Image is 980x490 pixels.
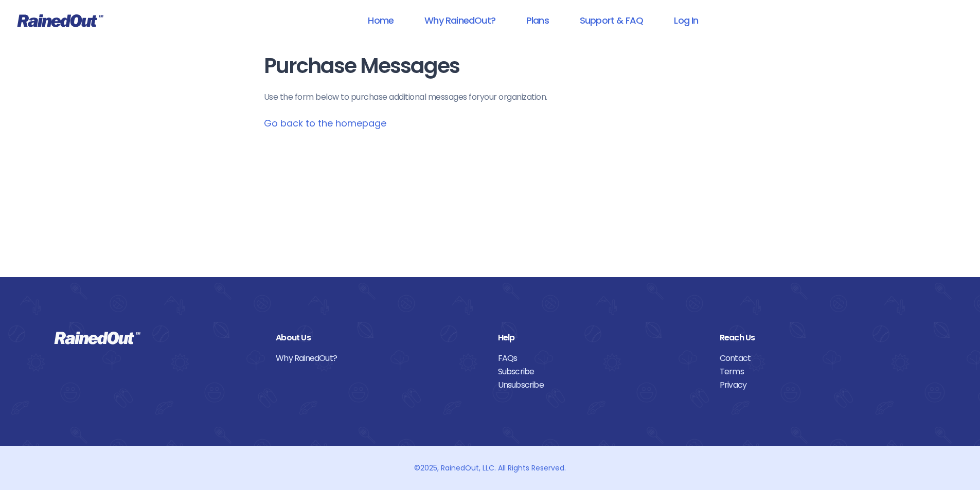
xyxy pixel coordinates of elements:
[720,331,926,344] div: Reach Us
[498,352,704,365] a: FAQs
[276,331,482,344] div: About Us
[720,365,926,378] a: Terms
[661,9,711,32] a: Log In
[513,9,562,32] a: Plans
[498,365,704,378] a: Subscribe
[498,331,704,344] div: Help
[354,9,407,32] a: Home
[720,378,926,392] a: Privacy
[264,55,717,78] h1: Purchase Messages
[276,352,482,365] a: Why RainedOut?
[566,9,656,32] a: Support & FAQ
[264,117,386,130] a: Go back to the homepage
[264,91,717,103] p: Use the form below to purchase additional messages for your organization .
[411,9,509,32] a: Why RainedOut?
[498,378,704,392] a: Unsubscribe
[720,352,926,365] a: Contact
